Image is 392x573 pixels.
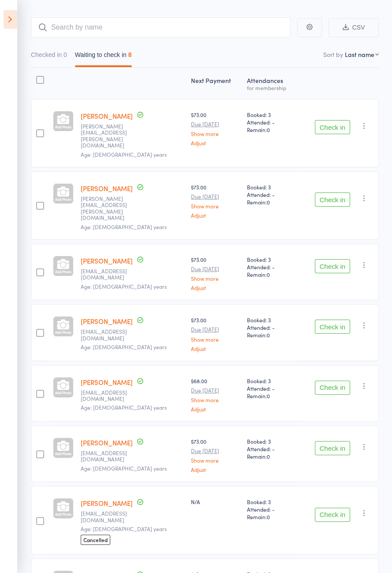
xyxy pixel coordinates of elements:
small: Due [DATE] [191,193,240,200]
a: Show more [191,275,240,281]
a: Show more [191,397,240,403]
span: Remain: [247,198,295,206]
span: Attended: - [247,263,295,271]
a: Adjust [191,346,240,351]
small: Due [DATE] [191,266,240,272]
a: Show more [191,336,240,342]
a: [PERSON_NAME] [81,498,133,508]
a: Show more [191,203,240,209]
small: Due [DATE] [191,326,240,332]
a: Adjust [191,212,240,218]
button: Check in [315,508,350,522]
input: Search by name [31,17,291,38]
button: Check in [315,441,350,455]
span: 0 [267,392,270,400]
div: $73.00 [191,256,240,290]
button: Checked in0 [31,47,67,67]
span: Attended: - [247,385,295,392]
small: jdorsen@outlook.com.au [81,389,138,402]
span: Booked: 3 [247,316,295,324]
span: Remain: [247,126,295,133]
div: Next Payment [187,72,243,95]
button: CSV [329,18,379,37]
div: 0 [63,51,67,58]
span: Age: [DEMOGRAPHIC_DATA] years [81,283,167,290]
span: Booked: 3 [247,256,295,263]
a: Adjust [191,406,240,412]
button: Waiting to check in8 [75,47,132,67]
span: Attended: - [247,324,295,331]
button: Check in [315,381,350,395]
a: Adjust [191,140,240,146]
small: dianne.barnes@ymail.com [81,196,138,221]
span: Booked: 3 [247,498,295,505]
button: Check in [315,259,350,273]
span: Attended: - [247,505,295,513]
span: Age: [DEMOGRAPHIC_DATA] years [81,525,167,532]
span: Booked: 3 [247,437,295,445]
div: $73.00 [191,111,240,146]
small: mkhardy1986@gmail.com [81,450,138,463]
span: Attended: - [247,118,295,126]
a: Adjust [191,285,240,290]
a: Show more [191,457,240,463]
button: Check in [315,192,350,207]
div: $68.00 [191,377,240,412]
span: 0 [267,452,270,460]
span: Remain: [247,331,295,339]
span: Remain: [247,271,295,278]
button: Check in [315,320,350,334]
div: Atten­dances [243,72,299,95]
div: Last name [345,50,374,59]
span: Booked: 3 [247,377,295,385]
a: [PERSON_NAME] [81,317,133,326]
small: Due [DATE] [191,121,240,127]
label: Sort by [323,50,343,59]
span: 0 [267,126,270,133]
a: [PERSON_NAME] [81,184,133,193]
span: 0 [267,331,270,339]
span: Age: [DEMOGRAPHIC_DATA] years [81,343,167,351]
span: Cancelled [81,535,110,545]
a: [PERSON_NAME] [81,377,133,387]
small: Due [DATE] [191,448,240,454]
span: Age: [DEMOGRAPHIC_DATA] years [81,223,167,230]
div: $73.00 [191,316,240,351]
a: Adjust [191,467,240,472]
span: Remain: [247,452,295,460]
span: Booked: 3 [247,183,295,191]
a: [PERSON_NAME] [81,438,133,447]
small: mikecooke.kentwell@gmail.com [81,328,138,341]
small: Due [DATE] [191,387,240,393]
div: 8 [128,51,132,58]
a: Show more [191,131,240,136]
small: Kngcasey89@gmail.com [81,268,138,281]
small: dianne.barnes@ymail.com [81,123,138,149]
span: Age: [DEMOGRAPHIC_DATA] years [81,464,167,472]
span: Age: [DEMOGRAPHIC_DATA] years [81,151,167,158]
span: 0 [267,271,270,278]
div: N/A [191,498,240,505]
small: futura127@gmail.com [81,510,138,523]
span: Attended: - [247,191,295,198]
span: Age: [DEMOGRAPHIC_DATA] years [81,403,167,411]
span: 0 [267,198,270,206]
span: Attended: - [247,445,295,452]
a: [PERSON_NAME] [81,111,133,121]
div: $73.00 [191,183,240,218]
span: Remain: [247,392,295,400]
span: 0 [267,513,270,520]
div: for membership [247,85,295,90]
div: $73.00 [191,437,240,472]
span: Remain: [247,513,295,520]
button: Check in [315,120,350,134]
a: [PERSON_NAME] [81,256,133,265]
span: Booked: 3 [247,111,295,118]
